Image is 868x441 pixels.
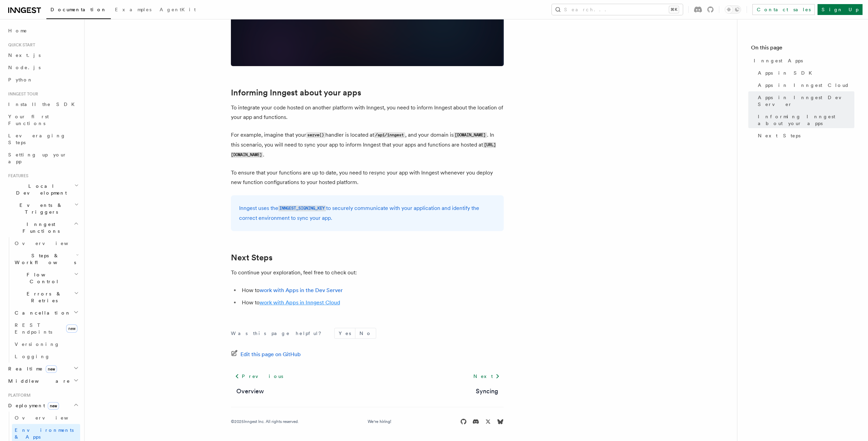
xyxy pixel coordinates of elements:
[755,67,854,79] a: Apps in SDK
[46,365,57,373] span: new
[8,65,41,70] span: Node.js
[239,203,496,223] p: Inngest uses the to securely communicate with your application and identify the correct environme...
[5,363,80,375] button: Realtimenew
[231,103,504,122] p: To integrate your code hosted on another platform with Inngest, you need to inform Inngest about ...
[12,271,74,285] span: Flow Control
[725,5,741,14] button: Toggle dark mode
[12,412,80,424] a: Overview
[15,241,85,246] span: Overview
[818,4,863,15] a: Sign Up
[5,25,80,37] a: Home
[758,82,849,89] span: Apps in Inngest Cloud
[12,307,80,319] button: Cancellation
[755,110,854,130] a: Informing Inngest about your apps
[755,91,854,110] a: Apps in Inngest Dev Server
[260,299,340,306] a: work with Apps in Inngest Cloud
[469,370,504,382] a: Next
[15,354,50,359] span: Logging
[231,253,273,262] a: Next Steps
[231,350,301,359] a: Edit this page on GitHub
[66,324,77,333] span: new
[5,180,80,199] button: Local Development
[306,132,325,138] code: serve()
[231,330,326,337] p: Was this page helpful?
[5,237,80,363] div: Inngest Functions
[5,149,80,168] a: Setting up your app
[12,350,80,363] a: Logging
[5,393,31,398] span: Platform
[8,52,41,58] span: Next.js
[8,152,67,164] span: Setting up your app
[5,365,57,372] span: Realtime
[5,183,74,196] span: Local Development
[476,386,498,396] a: Syncing
[156,2,200,18] a: AgentKit
[755,79,854,91] a: Apps in Inngest Cloud
[12,290,74,304] span: Errors & Retries
[755,130,854,142] a: Next Steps
[669,6,679,13] kbd: ⌘K
[5,202,74,215] span: Events & Triggers
[8,102,79,107] span: Install the SDK
[5,173,28,179] span: Features
[5,378,70,384] span: Middleware
[5,91,38,97] span: Inngest tour
[160,7,196,12] span: AgentKit
[758,132,800,139] span: Next Steps
[231,130,504,160] p: For example, imagine that your handler is located at , and your domain is . In this scenario, you...
[8,27,27,34] span: Home
[355,328,376,338] button: No
[5,61,80,74] a: Node.js
[5,402,59,409] span: Deployment
[758,94,854,108] span: Apps in Inngest Dev Server
[5,130,80,149] a: Leveraging Steps
[260,287,343,293] a: work with Apps in the Dev Server
[12,252,76,266] span: Steps & Workflows
[12,309,71,316] span: Cancellation
[240,298,504,307] li: How to
[752,4,815,15] a: Contact sales
[15,341,60,347] span: Versioning
[15,415,85,421] span: Overview
[5,399,80,412] button: Deploymentnew
[5,375,80,387] button: Middleware
[231,268,504,277] p: To continue your exploration, feel free to check out:
[374,132,405,138] code: /api/inngest
[5,221,74,234] span: Inngest Functions
[12,249,80,269] button: Steps & Workflows
[8,133,66,145] span: Leveraging Steps
[278,206,326,211] code: INNGEST_SIGNING_KEY
[5,42,35,48] span: Quick start
[335,328,355,338] button: Yes
[5,49,80,61] a: Next.js
[46,2,111,19] a: Documentation
[758,113,854,127] span: Informing Inngest about your apps
[751,44,854,55] h4: On this page
[240,286,504,295] li: How to
[552,4,683,15] button: Search...⌘K
[240,350,301,359] span: Edit this page on GitHub
[12,269,80,288] button: Flow Control
[5,199,80,218] button: Events & Triggers
[15,322,52,335] span: REST Endpoints
[231,88,361,97] a: Informing Inngest about your apps
[236,386,264,396] a: Overview
[12,338,80,350] a: Versioning
[754,57,803,64] span: Inngest Apps
[278,205,326,211] a: INNGEST_SIGNING_KEY
[758,70,816,76] span: Apps in SDK
[368,419,391,424] a: We're hiring!
[50,7,107,12] span: Documentation
[111,2,156,18] a: Examples
[12,319,80,338] a: REST Endpointsnew
[8,114,49,126] span: Your first Functions
[12,237,80,249] a: Overview
[231,168,504,187] p: To ensure that your functions are up to date, you need to resync your app with Inngest whenever y...
[5,74,80,86] a: Python
[231,370,287,382] a: Previous
[5,110,80,130] a: Your first Functions
[8,77,33,82] span: Python
[15,427,74,440] span: Environments & Apps
[48,402,59,410] span: new
[5,218,80,237] button: Inngest Functions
